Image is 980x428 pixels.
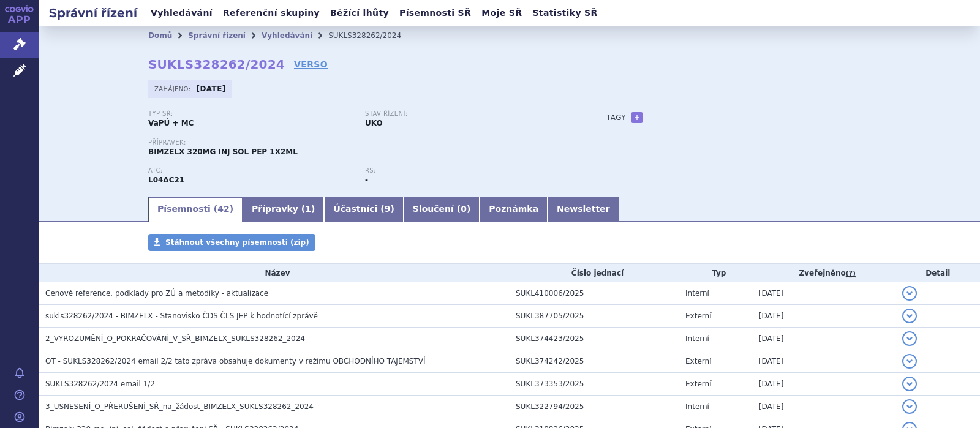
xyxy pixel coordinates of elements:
span: 0 [461,204,467,214]
td: SUKL410006/2025 [510,282,679,305]
span: Interní [685,402,709,411]
strong: UKO [365,119,383,127]
span: Stáhnout všechny písemnosti (zip) [165,238,309,247]
a: Běžící lhůty [326,5,393,21]
span: BIMZELX 320MG INJ SOL PEP 1X2ML [148,148,298,156]
span: Externí [685,312,711,320]
a: Vyhledávání [147,5,216,21]
span: 1 [305,204,311,214]
td: SUKL322794/2025 [510,396,679,418]
span: 9 [385,204,391,214]
a: Statistiky SŘ [529,5,601,21]
th: Číslo jednací [510,264,679,282]
button: detail [902,309,917,323]
p: Přípravek: [148,139,582,146]
span: OT - SUKLS328262/2024 email 2/2 tato zpráva obsahuje dokumenty v režimu OBCHODNÍHO TAJEMSTVÍ [45,357,426,366]
a: VERSO [294,58,328,70]
abbr: (?) [846,269,856,278]
td: [DATE] [753,350,896,373]
span: Externí [685,357,711,366]
p: Stav řízení: [365,110,570,118]
span: Externí [685,380,711,388]
strong: BIMEKIZUMAB [148,176,184,184]
td: SUKL374423/2025 [510,328,679,350]
a: + [631,112,643,123]
button: detail [902,286,917,301]
span: 42 [217,204,229,214]
span: 2_VYROZUMĚNÍ_O_POKRAČOVÁNÍ_V_SŘ_BIMZELX_SUKLS328262_2024 [45,334,305,343]
p: ATC: [148,167,353,175]
span: Zahájeno: [154,84,193,94]
a: Vyhledávání [262,31,312,40]
button: detail [902,331,917,346]
li: SUKLS328262/2024 [328,26,417,45]
a: Domů [148,31,172,40]
strong: SUKLS328262/2024 [148,57,285,72]
th: Zveřejněno [753,264,896,282]
a: Účastníci (9) [324,197,403,222]
span: Interní [685,334,709,343]
th: Detail [896,264,980,282]
td: [DATE] [753,305,896,328]
th: Název [39,264,510,282]
td: [DATE] [753,328,896,350]
strong: - [365,176,368,184]
a: Stáhnout všechny písemnosti (zip) [148,234,315,251]
span: sukls328262/2024 - BIMZELX - Stanovisko ČDS ČLS JEP k hodnotící zprávě [45,312,318,320]
td: [DATE] [753,373,896,396]
a: Správní řízení [188,31,246,40]
td: SUKL373353/2025 [510,373,679,396]
td: [DATE] [753,396,896,418]
button: detail [902,377,917,391]
a: Newsletter [548,197,619,222]
strong: [DATE] [197,84,226,93]
span: Cenové reference, podklady pro ZÚ a metodiky - aktualizace [45,289,268,298]
p: Typ SŘ: [148,110,353,118]
a: Poznámka [480,197,548,222]
th: Typ [679,264,753,282]
a: Písemnosti (42) [148,197,243,222]
a: Referenční skupiny [219,5,323,21]
td: SUKL374242/2025 [510,350,679,373]
p: RS: [365,167,570,175]
td: [DATE] [753,282,896,305]
td: SUKL387705/2025 [510,305,679,328]
h3: Tagy [606,110,626,125]
a: Moje SŘ [478,5,526,21]
h2: Správní řízení [39,4,147,21]
span: 3_USNESENÍ_O_PŘERUŠENÍ_SŘ_na_žádost_BIMZELX_SUKLS328262_2024 [45,402,314,411]
button: detail [902,399,917,414]
a: Písemnosti SŘ [396,5,475,21]
span: SUKLS328262/2024 email 1/2 [45,380,155,388]
strong: VaPÚ + MC [148,119,194,127]
a: Přípravky (1) [243,197,324,222]
button: detail [902,354,917,369]
span: Interní [685,289,709,298]
a: Sloučení (0) [404,197,480,222]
